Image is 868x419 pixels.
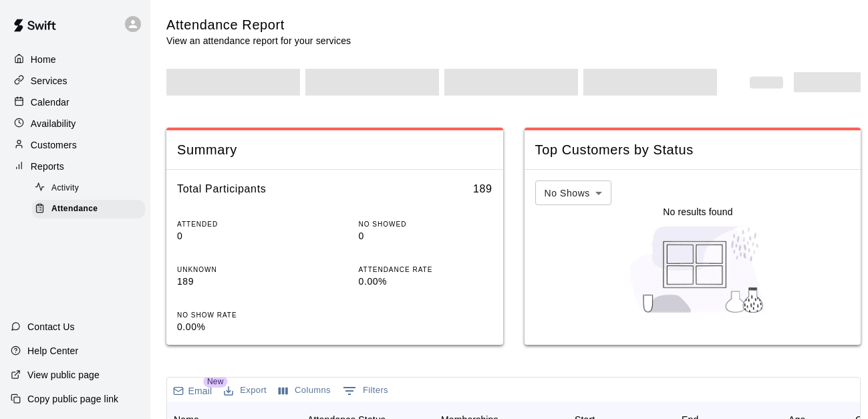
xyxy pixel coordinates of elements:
a: Attendance [32,198,150,219]
p: Help Center [27,344,78,358]
span: Attendance [51,202,98,216]
p: View an attendance report for your services [166,34,351,47]
p: No results found [663,205,732,219]
p: UNKNOWN [177,265,311,275]
p: View public page [27,368,100,382]
div: Activity [32,179,145,198]
h5: Attendance Report [166,16,351,34]
p: ATTENDED [177,219,311,229]
a: Reports [11,156,140,176]
p: NO SHOW RATE [177,310,311,320]
h6: Total Participants [177,180,266,198]
a: Availability [11,114,140,134]
button: Email [170,382,215,400]
p: NO SHOWED [359,219,492,229]
div: No Shows [535,180,611,205]
a: Customers [11,135,140,155]
div: Attendance [32,200,145,219]
button: Select columns [275,380,334,401]
a: Calendar [11,92,140,112]
p: 0 [359,229,492,243]
p: Home [31,53,56,66]
p: Availability [31,117,76,130]
img: Nothing to see here [623,219,773,319]
p: Calendar [31,96,69,109]
p: Customers [31,138,77,152]
p: Email [188,384,212,398]
p: Services [31,74,67,88]
button: Show filters [339,380,392,402]
a: Home [11,49,140,69]
p: Contact Us [27,320,75,333]
p: 0 [177,229,311,243]
p: 0.00% [177,320,311,334]
p: 189 [177,275,311,289]
span: New [203,376,227,388]
button: Export [221,380,270,401]
span: Summary [177,141,492,159]
p: Copy public page link [27,392,118,406]
p: 0.00% [359,275,492,289]
span: Top Customers by Status [535,141,851,159]
p: Reports [31,160,64,173]
p: ATTENDANCE RATE [359,265,492,275]
a: Services [11,71,140,91]
h6: 189 [473,180,492,198]
a: Activity [32,178,150,198]
span: Activity [51,182,79,195]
